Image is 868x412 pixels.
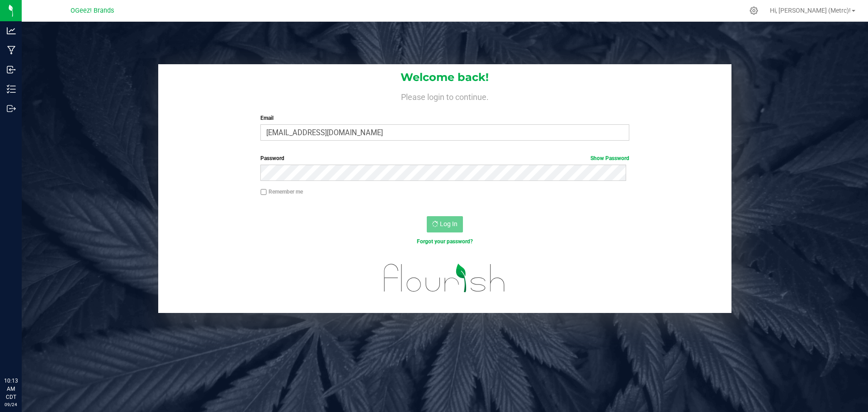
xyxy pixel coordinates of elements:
[4,401,18,408] p: 09/24
[158,71,731,83] h1: Welcome back!
[7,85,16,94] inline-svg: Inventory
[71,7,114,14] span: OGeez! Brands
[260,114,629,122] label: Email
[748,6,759,15] div: Manage settings
[260,155,284,161] span: Password
[260,188,303,196] label: Remember me
[417,238,473,245] a: Forgot your password?
[7,104,16,113] inline-svg: Outbound
[590,155,629,161] a: Show Password
[373,255,516,301] img: flourish_logo.svg
[427,216,463,232] button: Log In
[7,26,16,35] inline-svg: Analytics
[7,46,16,55] inline-svg: Manufacturing
[158,90,731,101] h4: Please login to continue.
[7,65,16,74] inline-svg: Inbound
[260,189,267,195] input: Remember me
[440,220,458,227] span: Log In
[4,377,18,401] p: 10:13 AM CDT
[770,7,851,14] span: Hi, [PERSON_NAME] (Metrc)!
